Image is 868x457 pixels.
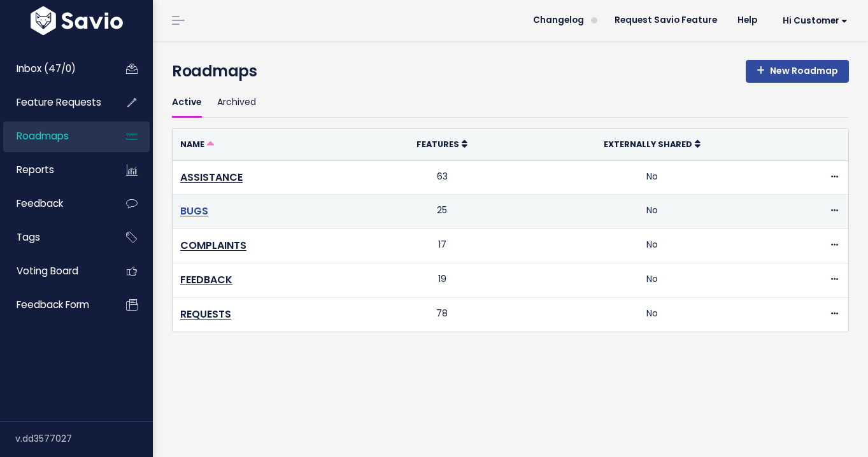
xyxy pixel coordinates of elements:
td: No [520,160,784,195]
a: FEEDBACK [180,272,232,287]
a: Feedback form [3,290,106,320]
span: Name [180,139,204,150]
h4: Roadmaps [172,60,849,83]
div: v.dd3577027 [15,422,153,455]
a: Help [727,11,767,30]
td: 19 [364,263,520,297]
a: Voting Board [3,257,106,286]
a: New Roadmap [746,60,849,83]
a: Name [180,137,214,150]
a: Archived [217,88,256,118]
span: Reports [17,163,54,176]
span: Changelog [533,16,584,25]
img: logo-white.9d6f32f41409.svg [27,6,126,35]
a: Reports [3,155,106,185]
a: Request Savio Feature [604,11,727,30]
td: No [520,195,784,229]
a: REQUESTS [180,307,231,321]
a: Features [416,137,467,150]
span: Externally Shared [604,139,692,150]
span: Feedback [17,197,63,210]
a: ASSISTANCE [180,170,243,185]
span: Inbox (47/0) [17,62,76,75]
span: Feature Requests [17,95,101,109]
td: 63 [364,160,520,195]
span: Feedback form [17,298,89,311]
a: BUGS [180,204,208,218]
a: Active [172,88,202,118]
td: No [520,263,784,297]
td: 17 [364,229,520,264]
a: Inbox (47/0) [3,54,106,83]
td: No [520,297,784,331]
a: Externally Shared [604,137,701,150]
a: Roadmaps [3,122,106,151]
a: Hi Customer [767,11,858,31]
span: Roadmaps [17,129,69,143]
span: Hi Customer [783,16,848,25]
span: Voting Board [17,264,78,278]
td: 78 [364,297,520,331]
a: Feature Requests [3,88,106,117]
a: COMPLAINTS [180,238,246,253]
td: No [520,229,784,264]
a: Feedback [3,189,106,218]
span: Features [416,139,459,150]
span: Tags [17,230,40,244]
td: 25 [364,195,520,229]
a: Tags [3,223,106,252]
